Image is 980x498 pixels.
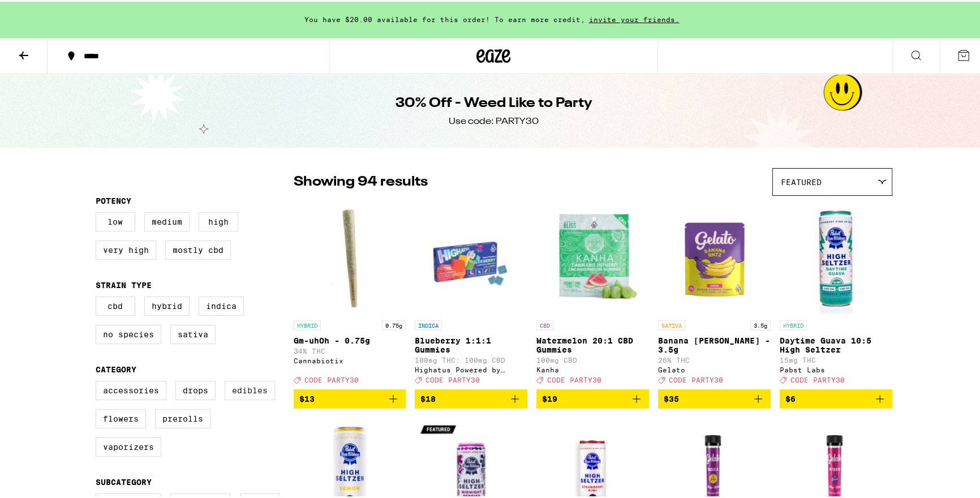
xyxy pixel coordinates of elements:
p: 15mg THC [780,355,892,362]
div: Gelato [658,364,771,372]
a: Open page for Gm-uhOh - 0.75g from Cannabiotix [294,200,406,388]
span: $35 [664,393,679,402]
h1: 30% Off - Weed Like to Party [396,92,592,111]
p: Showing 94 results [294,171,428,190]
p: HYBRID [780,319,807,329]
div: Pabst Labs [780,364,892,372]
button: Add to bag [780,388,892,407]
img: Gelato - Banana Runtz - 3.5g [658,200,771,313]
label: Low [96,211,135,230]
span: Featured [781,176,822,185]
legend: Subcategory [96,476,152,485]
label: High [199,211,238,230]
p: INDICA [415,319,442,329]
p: 100mg CBD [536,355,649,362]
span: CODE PARTY30 [425,375,480,382]
span: $18 [420,393,436,402]
a: Open page for Daytime Guava 10:5 High Seltzer from Pabst Labs [780,200,892,388]
label: Vaporizers [96,436,161,455]
div: Kanha [536,364,649,372]
button: Add to bag [415,388,527,407]
span: $13 [299,393,315,402]
p: 0.75g [382,319,406,329]
span: CODE PARTY30 [304,375,359,382]
p: Blueberry 1:1:1 Gummies [415,334,527,353]
img: Pabst Labs - Daytime Guava 10:5 High Seltzer [780,200,892,313]
label: Very High [96,239,156,258]
span: CODE PARTY30 [547,375,601,382]
label: Drops [175,379,216,398]
label: Accessories [96,379,166,398]
p: HYBRID [294,319,321,329]
img: Cannabiotix - Gm-uhOh - 0.75g [294,200,406,313]
p: Gm-uhOh - 0.75g [294,334,406,344]
p: 3.5g [750,319,771,329]
span: You have $20.00 available for this order! To earn more credit, [304,14,585,22]
p: 34% THC [294,346,406,353]
div: Use code: PARTY30 [449,114,539,126]
label: No Species [96,323,161,342]
label: Mostly CBD [165,239,231,258]
a: Open page for Watermelon 20:1 CBD Gummies from Kanha [536,200,649,388]
span: Hi. Need any help? [7,8,81,17]
legend: Category [96,363,136,372]
span: $19 [542,393,557,402]
p: Watermelon 20:1 CBD Gummies [536,334,649,353]
button: Add to bag [294,388,406,407]
span: invite your friends. [585,14,684,22]
a: Open page for Blueberry 1:1:1 Gummies from Highatus Powered by Cannabiotix [415,200,527,388]
span: CODE PARTY30 [790,375,845,382]
span: $6 [785,393,796,402]
img: Highatus Powered by Cannabiotix - Blueberry 1:1:1 Gummies [415,200,527,313]
label: Hybrid [144,295,190,314]
button: Add to bag [658,388,771,407]
span: CODE PARTY30 [669,375,723,382]
div: Highatus Powered by Cannabiotix [415,364,527,372]
legend: Strain Type [96,279,152,288]
label: Flowers [96,407,146,427]
label: CBD [96,295,135,314]
p: 26% THC [658,355,771,362]
p: Banana [PERSON_NAME] - 3.5g [658,334,771,353]
div: Cannabiotix [294,355,406,363]
p: 100mg THC: 100mg CBD [415,355,527,362]
img: Kanha - Watermelon 20:1 CBD Gummies [536,200,649,313]
label: Indica [199,295,244,314]
label: Medium [144,211,190,230]
label: Prerolls [155,407,210,427]
p: Daytime Guava 10:5 High Seltzer [780,334,892,353]
label: Edibles [225,379,275,398]
legend: Potency [96,195,131,204]
p: CBD [536,319,553,329]
button: Add to bag [536,388,649,407]
label: Sativa [170,323,216,342]
p: SATIVA [658,319,685,329]
a: Open page for Banana Runtz - 3.5g from Gelato [658,200,771,388]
